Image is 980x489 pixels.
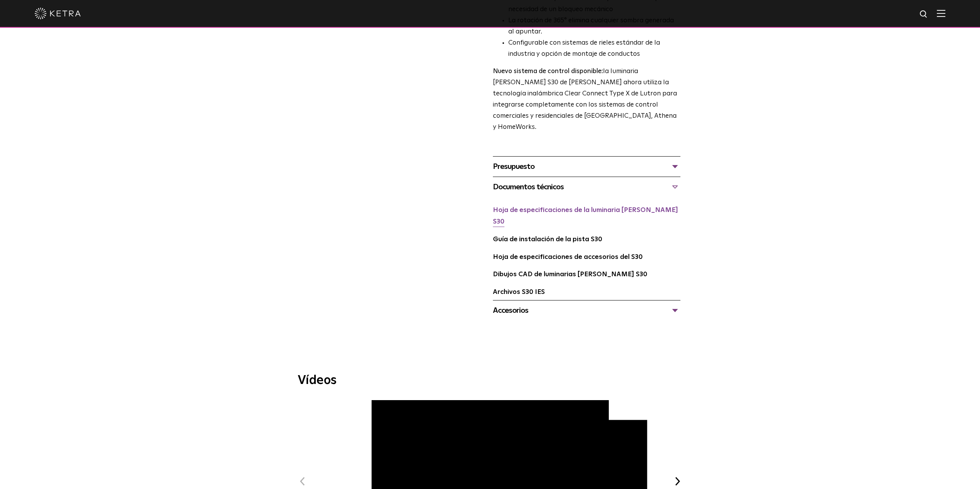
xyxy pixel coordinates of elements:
[35,8,81,19] img: logotipo de ketra 2019 blanco
[493,289,545,295] a: Archivos S30 IES
[508,17,674,35] font: La rotación de 365° elimina cualquier sombra generada al apuntar.
[937,10,945,17] img: Hamburger%20Nav.svg
[493,236,602,243] a: Guía de instalación de la pista S30
[493,307,528,314] font: Accesorios
[298,374,337,387] font: Vídeos
[493,254,643,260] a: Hoja de especificaciones de accesorios del S30
[493,271,647,278] a: Dibujos CAD de luminarias [PERSON_NAME] S30
[493,163,534,170] font: Presupuesto
[673,476,683,486] button: Próximo
[508,40,660,57] font: Configurable con sistemas de rieles estándar de la industria y opción de montaje de conductos
[298,476,308,486] button: Anterior
[919,10,929,19] img: icono de búsqueda
[493,68,603,75] font: Nuevo sistema de control disponible:
[493,207,678,225] a: Hoja de especificaciones de la luminaria [PERSON_NAME] S30
[493,68,677,130] font: la luminaria [PERSON_NAME] S30 de [PERSON_NAME] ahora utiliza la tecnología inalámbrica Clear Con...
[493,183,564,191] font: Documentos técnicos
